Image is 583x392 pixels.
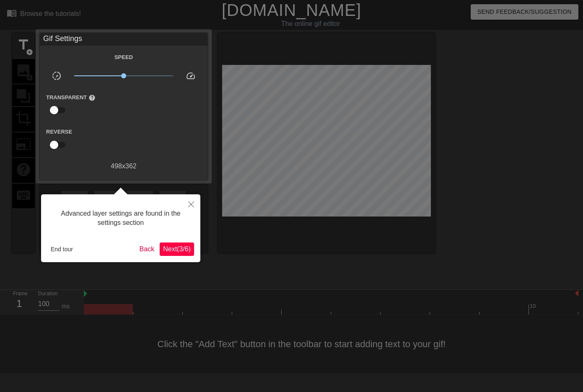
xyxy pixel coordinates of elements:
[160,242,194,256] button: Next
[47,201,194,236] div: Advanced layer settings are found in the settings section
[136,242,158,256] button: Back
[163,245,191,253] span: Next ( 3 / 6 )
[47,243,76,255] button: End tour
[182,194,200,214] button: Close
